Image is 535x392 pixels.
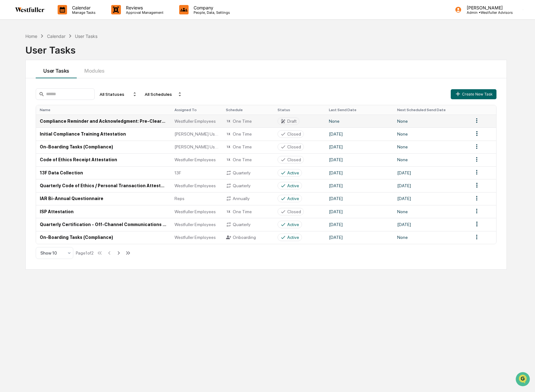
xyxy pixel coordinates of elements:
[36,218,171,231] td: Quarterly Certification - Off-Channel Communications Policy
[6,48,18,59] img: 1746055101610-c473b297-6a78-478c-a979-82029cc54cd1
[62,138,76,143] span: Pylon
[462,5,513,10] p: [PERSON_NAME]
[174,132,218,137] span: [PERSON_NAME] User Group
[174,157,216,162] span: Westfuller Employees
[393,192,470,205] td: [DATE]
[325,231,393,244] td: [DATE]
[6,112,11,117] div: 🖐️
[226,131,270,137] div: One Time
[6,79,16,89] img: Jack Rasmussen
[36,115,171,127] td: Compliance Reminder and Acknowledgment: Pre-Clearance of Personal Securities Transactions
[171,105,222,115] th: Assigned To
[287,144,301,149] div: Closed
[174,196,184,201] span: Reps
[36,205,171,218] td: ISP Attestation
[174,222,216,227] span: Westfuller Employees
[393,127,470,140] td: None
[222,105,273,115] th: Schedule
[142,89,185,99] div: All Schedules
[28,54,86,59] div: We're available if you need us!
[36,179,171,192] td: Quarterly Code of Ethics / Personal Transaction Attestations
[287,157,301,162] div: Closed
[36,153,171,166] td: Code of Ethics Receipt Attestation
[13,48,24,59] img: 8933085812038_c878075ebb4cc5468115_72.jpg
[174,119,216,124] span: Westfuller Employees
[77,60,112,78] button: Modules
[325,205,393,218] td: [DATE]
[25,39,507,56] div: User Tasks
[67,10,99,15] p: Manage Tasks
[451,89,496,99] button: Create New Task
[226,235,270,240] div: Onboarding
[174,170,181,175] span: 13F
[287,132,301,137] div: Closed
[325,179,393,192] td: [DATE]
[52,85,54,90] span: •
[226,209,270,214] div: One Time
[6,70,42,75] div: Past conversations
[393,218,470,231] td: [DATE]
[287,235,299,240] div: Active
[226,118,270,124] div: One Time
[325,141,393,153] td: [DATE]
[274,105,325,115] th: Status
[36,105,171,115] th: Name
[174,144,218,149] span: [PERSON_NAME] User Group
[174,209,216,214] span: Westfuller Employees
[36,127,171,140] td: Initial Compliance Training Attestation
[36,141,171,153] td: On-Boarding Tasks (Compliance)
[325,192,393,205] td: [DATE]
[226,157,270,162] div: One Time
[97,68,114,76] button: See all
[6,124,11,129] div: 🔎
[325,153,393,166] td: [DATE]
[174,235,216,240] span: Westfuller Employees
[287,183,299,188] div: Active
[287,209,301,214] div: Closed
[226,183,270,188] div: Quarterly
[325,115,393,127] td: None
[226,196,270,201] div: Annually
[121,10,167,15] p: Approval Management
[67,5,99,10] p: Calendar
[393,166,470,179] td: [DATE]
[393,153,470,166] td: None
[36,231,171,244] td: On-Boarding Tasks (Compliance)
[4,109,43,120] a: 🖐️Preclearance
[393,179,470,192] td: [DATE]
[325,218,393,231] td: [DATE]
[121,5,167,10] p: Reviews
[97,89,140,99] div: All Statuses
[287,196,299,201] div: Active
[75,34,97,39] div: User Tasks
[393,231,470,244] td: None
[36,192,171,205] td: IAR Bi-Annual Questionnaire
[287,222,299,227] div: Active
[52,111,78,117] span: Attestations
[393,141,470,153] td: None
[226,144,270,150] div: One Time
[36,166,171,179] td: 13F Data Collection
[36,60,77,78] button: User Tasks
[19,85,51,90] span: [PERSON_NAME]
[15,7,45,12] img: logo
[25,34,37,39] div: Home
[189,10,233,15] p: People, Data, Settings
[174,183,216,188] span: Westfuller Employees
[13,123,39,129] span: Data Lookup
[393,205,470,218] td: None
[393,105,470,115] th: Next Scheduled Send Date
[45,112,50,117] div: 🗄️
[55,85,68,90] span: [DATE]
[393,115,470,127] td: None
[325,166,393,179] td: [DATE]
[13,111,40,117] span: Preclearance
[226,222,270,227] div: Quarterly
[287,170,299,175] div: Active
[189,5,233,10] p: Company
[47,34,65,39] div: Calendar
[76,250,94,255] div: Page 1 of 2
[6,13,114,23] p: How can we help?
[28,48,103,54] div: Start new chat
